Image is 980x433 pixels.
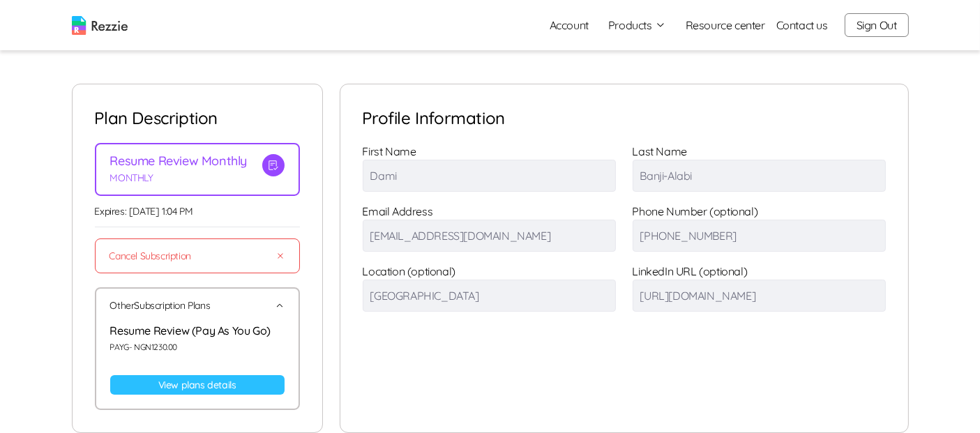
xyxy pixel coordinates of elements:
p: PAYG - NGN 1230.00 [110,342,285,353]
label: Location (optional) [363,264,455,278]
label: First Name [363,144,416,158]
a: View plans details [110,375,285,395]
p: Resume Review Monthly [110,154,248,168]
button: Products [608,17,666,33]
a: Contact us [776,17,828,33]
p: Plan description [95,107,300,129]
p: Resume Review (Pay As You Go) [110,322,285,339]
p: Expires: [DATE] 1:04 PM [95,204,300,218]
a: Account [538,11,600,39]
button: Cancel Subscription [95,238,300,273]
label: LinkedIn URL (optional) [633,264,748,278]
a: Resource center [686,17,765,33]
p: Profile Information [363,107,886,129]
label: Phone Number (optional) [633,204,758,218]
label: Email Address [363,204,433,218]
p: MONTHLY [110,171,248,185]
label: Last Name [633,144,687,158]
button: Sign Out [845,13,909,37]
img: logo [72,16,128,35]
button: OtherSubscription Plans [110,289,285,322]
